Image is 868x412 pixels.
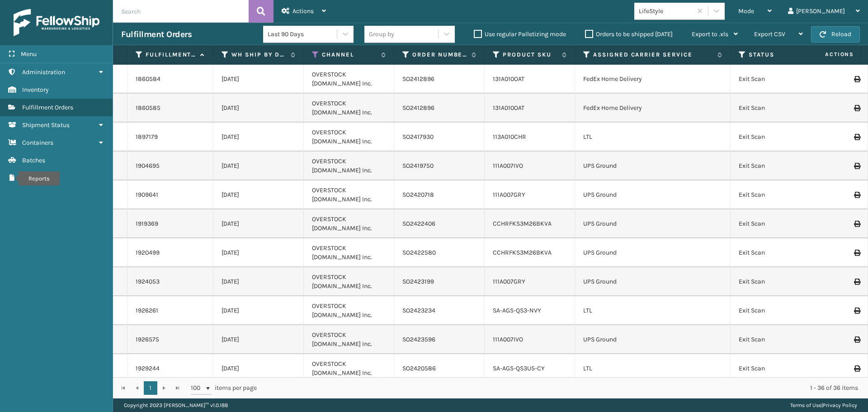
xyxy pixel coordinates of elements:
[575,123,731,152] td: LTL
[575,267,731,296] td: UPS Ground
[394,123,485,152] td: SO2417930
[394,238,485,267] td: SO2422580
[738,7,754,15] span: Mode
[493,307,541,314] a: SA-AGS-QS3-NVY
[575,65,731,94] td: FedEx Home Delivery
[749,51,803,59] label: Status
[493,162,523,170] a: 111A007IVO
[304,296,394,325] td: OVERSTOCK [DOMAIN_NAME] Inc.
[731,180,821,209] td: Exit Scan
[213,354,304,383] td: [DATE]
[731,123,821,152] td: Exit Scan
[369,29,394,39] div: Group by
[304,325,394,354] td: OVERSTOCK [DOMAIN_NAME] Inc.
[304,267,394,296] td: OVERSTOCK [DOMAIN_NAME] Inc.
[575,209,731,238] td: UPS Ground
[790,398,857,412] div: |
[731,325,821,354] td: Exit Scan
[136,133,158,142] a: 1897179
[213,209,304,238] td: [DATE]
[412,51,467,59] label: Order Number
[493,278,525,285] a: 111A007GRY
[575,180,731,209] td: UPS Ground
[493,133,526,141] a: 113A010CHR
[731,267,821,296] td: Exit Scan
[22,174,44,182] span: Reports
[854,365,859,372] i: Print BOL
[394,325,485,354] td: SO2423596
[144,381,157,395] a: 1
[575,238,731,267] td: UPS Ground
[503,51,557,59] label: Product SKU
[136,104,160,113] a: 1860585
[191,384,204,393] span: 100
[493,336,523,343] a: 111A007IVO
[304,65,394,94] td: OVERSTOCK [DOMAIN_NAME] Inc.
[811,26,860,43] button: Reload
[575,94,731,123] td: FedEx Home Delivery
[493,75,524,83] a: 131A010OAT
[322,51,377,59] label: Channel
[854,221,859,227] i: Print Label
[854,192,859,198] i: Print Label
[790,402,821,408] a: Terms of Use
[304,238,394,267] td: OVERSTOCK [DOMAIN_NAME] Inc.
[21,50,37,58] span: Menu
[213,123,304,152] td: [DATE]
[146,51,196,59] label: Fulfillment Order Id
[575,152,731,180] td: UPS Ground
[731,354,821,383] td: Exit Scan
[731,152,821,180] td: Exit Scan
[823,402,857,408] a: Privacy Policy
[731,238,821,267] td: Exit Scan
[731,94,821,123] td: Exit Scan
[493,249,552,256] a: CCHRFKS3M26BKVA
[213,65,304,94] td: [DATE]
[304,209,394,238] td: OVERSTOCK [DOMAIN_NAME] Inc.
[854,134,859,140] i: Print BOL
[22,68,65,76] span: Administration
[213,238,304,267] td: [DATE]
[136,306,158,315] a: 1926261
[304,180,394,209] td: OVERSTOCK [DOMAIN_NAME] Inc.
[854,250,859,256] i: Print Label
[394,296,485,325] td: SO2423234
[692,30,728,38] span: Export to .xls
[121,29,192,40] h3: Fulfillment Orders
[854,76,859,82] i: Print Label
[493,191,525,199] a: 111A007GRY
[231,51,286,59] label: WH Ship By Date
[575,354,731,383] td: LTL
[136,219,158,228] a: 1919369
[213,296,304,325] td: [DATE]
[394,65,485,94] td: SO2412896
[493,104,524,112] a: 131A010OAT
[304,152,394,180] td: OVERSTOCK [DOMAIN_NAME] Inc.
[731,65,821,94] td: Exit Scan
[124,398,228,412] p: Copyright 2023 [PERSON_NAME]™ v 1.0.188
[304,354,394,383] td: OVERSTOCK [DOMAIN_NAME] Inc.
[213,180,304,209] td: [DATE]
[136,364,160,373] a: 1929244
[22,104,73,111] span: Fulfillment Orders
[22,121,70,129] span: Shipment Status
[854,105,859,111] i: Print Label
[575,296,731,325] td: LTL
[136,277,160,286] a: 1924053
[304,123,394,152] td: OVERSTOCK [DOMAIN_NAME] Inc.
[213,94,304,123] td: [DATE]
[854,163,859,169] i: Print Label
[797,47,859,62] span: Actions
[136,190,158,199] a: 1909641
[394,209,485,238] td: SO2422406
[639,6,693,16] div: LifeStyle
[136,161,160,170] a: 1904695
[731,209,821,238] td: Exit Scan
[136,75,160,84] a: 1860584
[14,9,99,36] img: logo
[213,267,304,296] td: [DATE]
[268,29,338,39] div: Last 90 Days
[474,30,566,38] label: Use regular Palletizing mode
[22,139,53,147] span: Containers
[136,335,159,344] a: 1926575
